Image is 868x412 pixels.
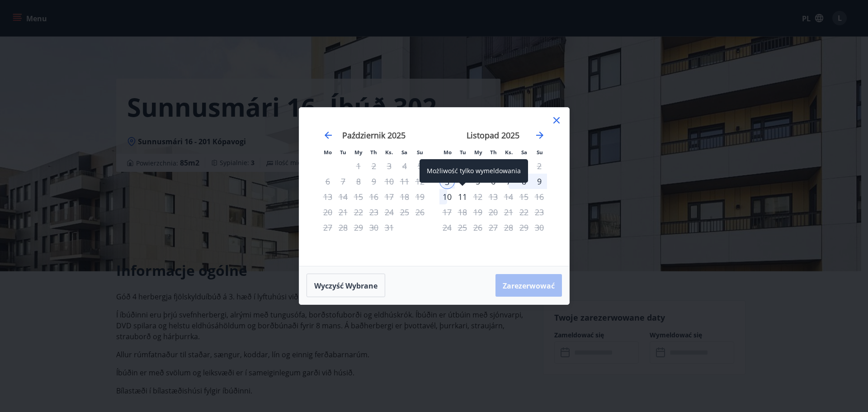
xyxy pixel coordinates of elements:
td: Niedostępne. Poniedziałek, 20 października 2025 r. [320,204,335,220]
font: Listopad 2025 [467,130,519,141]
td: Niedostępne. Czwartek, 30 października 2025 r. [366,220,382,235]
font: Ks. [385,149,393,156]
td: Niedostępne. Czwartek, 9 października 2025 r. [366,174,382,189]
div: Przejdź wstecz, aby przejść do poprzedniego miesiąca. [323,130,334,141]
font: Ks. [505,149,513,156]
font: 10 [443,191,452,202]
td: Niedostępne. Czwartek, 16 października 2025 r. [366,189,382,204]
td: Niedostępne. Niedziela, 5 października 2025 r. [412,158,428,174]
td: Choose Monday, November 10, 2025 as your check-out date. It’s available. [439,189,455,204]
td: Niedostępne. Wtorek, 21 października 2025 r. [335,204,351,220]
td: Not available. Tuesday, November 18, 2025 [455,204,470,220]
td: Not available. Sunday, November 23, 2025 [532,204,547,220]
td: Niedostępne. Wtorek, 28 października 2025 r. [335,220,351,235]
font: Mo [443,149,452,156]
td: Niedostępne. Niedziela, 26 października 2025 r. [412,204,428,220]
div: Kalendarz [310,118,558,255]
td: Niedostępne. Wtorek, 25 listopada 2025 r. [455,220,470,235]
font: 11 [458,191,467,202]
td: Choose Sunday, November 9, 2025 as your check-out date. It’s available. [532,174,547,189]
td: Niedostępne. Piątek, 31 października 2025 r. [382,220,397,235]
td: Choose Tuesday, November 11, 2025 as your check-out date. It’s available. [455,189,470,204]
font: Wyczyść wybrane [314,281,377,291]
td: Niedostępne. Sobota, 25 października 2025 r. [397,204,412,220]
td: Niedostępne. Wtorek, 7 października 2025 r. [335,174,351,189]
font: Sa [401,149,407,156]
td: Niedostępne. Środa, 29 października 2025 r. [351,220,366,235]
td: Niedostępne. Piątek, 3 października 2025 r. [382,158,397,174]
td: Niedostępne. Czwartek, 27 listopada 2025 r. [486,220,501,235]
font: Su [537,149,543,156]
div: Możliwość tylko wymeldowania [455,189,470,204]
td: Niedostępne. Poniedziałek, 6 października 2025 r. [320,174,335,189]
button: Wyczyść wybrane [307,274,385,297]
td: Niedostępne. Czwartek, 13 listopada 2025 r. [486,189,501,204]
td: Not available. Saturday, November 15, 2025 [516,189,532,204]
td: Niedostępne. Środa, 12 listopada 2025 r. [470,189,486,204]
font: 23 [369,207,378,218]
td: Niedostępne. Sobota, 1 listopada 2025 r. [516,158,532,174]
div: Możliwość tylko wymeldowania [439,220,455,235]
font: 9 [537,176,542,187]
div: Możliwość tylko wymeldowania [366,204,382,220]
td: Niedostępne. Poniedziałek, 24 listopada 2025 r. [439,220,455,235]
td: Niedostępne. Niedziela, 2 listopada 2025 r. [532,158,547,174]
td: Niedostępne. Niedziela, 12 października 2025 r. [412,174,428,189]
td: Niedostępne. Sobota, 18 października 2025 r. [397,189,412,204]
td: Niedostępne. Piątek, 28 listopada 2025 r. [501,220,516,235]
font: My [354,149,363,156]
td: Niedostępne. Piątek, 10 października 2025 r. [382,174,397,189]
td: Not available. Wednesday, October 22, 2025 [351,204,366,220]
font: 28 [339,222,348,233]
td: Not available. Friday, November 14, 2025 [501,189,516,204]
td: Niedostępne. Sobota, 11 października 2025 r. [397,174,412,189]
td: Niedostępne. Sobota, 29 listopada 2025 r. [516,220,532,235]
td: Niedostępne. Piątek, 17 października 2025 r. [382,189,397,204]
font: Październik 2025 [342,130,406,141]
td: Not available. Wednesday, November 19, 2025 [470,204,486,220]
td: Not available. Saturday, November 22, 2025 [516,204,532,220]
font: Tu [340,149,346,156]
font: 24 [443,222,452,233]
font: Możliwość tylko wymeldowania [427,166,521,175]
font: Th [490,149,497,156]
div: Przejdź dalej, aby przejść do następnego miesiąca. [534,130,545,141]
td: Niedostępne. Piątek, 24 października 2025 r. [382,204,397,220]
td: Niedostępne. Wtorek, 14 października 2025 r. [335,189,351,204]
font: Sa [521,149,527,156]
td: Niedostępne. Środa, 1 października 2025 r. [351,158,366,174]
font: My [474,149,482,156]
td: Not available. Monday, November 17, 2025 [439,204,455,220]
font: Su [417,149,423,156]
td: Niedostępne. Czwartek, 23 października 2025 r. [366,204,382,220]
font: Mo [324,149,332,156]
td: Not available. Friday, November 21, 2025 [501,204,516,220]
td: Niedostępne. Niedziela, 30 listopada 2025 r. [532,220,547,235]
font: Tu [460,149,466,156]
font: Th [370,149,377,156]
td: Niedostępne. Niedziela, 19 października 2025 r. [412,189,428,204]
td: Not available. Monday, October 27, 2025 [320,220,335,235]
td: Niedostępne. Poniedziałek, 13 października 2025 r. [320,189,335,204]
td: Not available. Thursday, November 20, 2025 [486,204,501,220]
td: Niedostępne. Środa, 8 października 2025 r. [351,174,366,189]
td: Niedostępne. Środa, 26 listopada 2025 r. [470,220,486,235]
td: Niedostępne. Sobota, 4 października 2025 r. [397,158,412,174]
td: Niedostępne. Czwartek, 2 października 2025 r. [366,158,382,174]
td: Not available. Sunday, November 16, 2025 [532,189,547,204]
div: Możliwość tylko wymeldowania [335,220,351,235]
td: Niedostępne. Środa, 15 października 2025 r. [351,189,366,204]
